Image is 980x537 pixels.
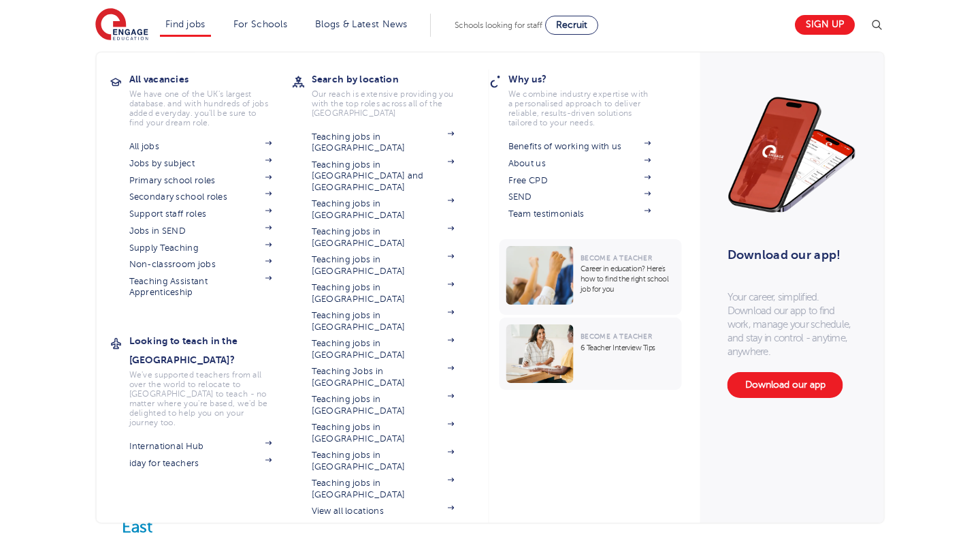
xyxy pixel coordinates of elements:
[129,458,272,469] a: iday for teachers
[129,370,272,427] p: We've supported teachers from all over the world to relocate to [GEOGRAPHIC_DATA] to teach - no m...
[312,70,475,118] a: Search by locationOur reach is extensive providing you with the top roles across all of the [GEOG...
[728,290,857,358] p: Your career, simplified. Download our app to find work, manage your schedule, and stay in control...
[129,141,272,152] a: All jobs
[129,191,272,202] a: Secondary school roles
[312,226,455,249] a: Teaching jobs in [GEOGRAPHIC_DATA]
[129,331,293,369] h3: Looking to teach in the [GEOGRAPHIC_DATA]?
[312,159,455,193] a: Teaching jobs in [GEOGRAPHIC_DATA] and [GEOGRAPHIC_DATA]
[233,19,287,29] a: For Schools
[500,239,685,315] a: Become a TeacherCareer in education? Here’s how to find the right school job for you
[95,8,148,42] img: Engage Education
[500,318,685,390] a: Become a Teacher6 Teacher Interview Tips
[129,226,272,236] a: Jobs in SEND
[556,20,587,30] span: Recruit
[312,254,455,277] a: Teaching jobs in [GEOGRAPHIC_DATA]
[508,158,651,169] a: About us
[129,70,293,89] h3: All vacancies
[129,259,272,270] a: Non-classroom jobs
[312,394,455,416] a: Teaching jobs in [GEOGRAPHIC_DATA]
[508,209,651,219] a: Team testimonials
[455,20,542,30] span: Schools looking for staff
[129,158,272,169] a: Jobs by subject
[728,240,851,270] h3: Download our app!
[315,19,408,29] a: Blogs & Latest News
[508,141,651,152] a: Benefits of working with us
[581,333,652,340] span: Become a Teacher
[508,70,672,89] h3: Why us?
[129,276,272,298] a: Teaching Assistant Apprenticeship
[129,441,272,452] a: International Hub
[795,15,855,35] a: Sign up
[545,16,598,35] a: Recruit
[508,70,672,127] a: Why us?We combine industry expertise with a personalised approach to deliver reliable, results-dr...
[508,191,651,202] a: SEND
[312,338,455,360] a: Teaching jobs in [GEOGRAPHIC_DATA]
[129,209,272,219] a: Support staff roles
[581,343,675,353] p: 6 Teacher Interview Tips
[312,422,455,444] a: Teaching jobs in [GEOGRAPHIC_DATA]
[508,89,651,127] p: We combine industry expertise with a personalised approach to deliver reliable, results-driven so...
[312,70,475,89] h3: Search by location
[581,254,652,262] span: Become a Teacher
[129,89,272,127] p: We have one of the UK's largest database. and with hundreds of jobs added everyday. you'll be sur...
[312,310,455,333] a: Teaching jobs in [GEOGRAPHIC_DATA]
[312,450,455,472] a: Teaching jobs in [GEOGRAPHIC_DATA]
[312,89,455,118] p: Our reach is extensive providing you with the top roles across all of the [GEOGRAPHIC_DATA]
[129,70,293,127] a: All vacanciesWe have one of the UK's largest database. and with hundreds of jobs added everyday. ...
[129,243,272,254] a: Supply Teaching
[165,19,206,29] a: Find jobs
[312,478,455,500] a: Teaching jobs in [GEOGRAPHIC_DATA]
[129,331,293,427] a: Looking to teach in the [GEOGRAPHIC_DATA]?We've supported teachers from all over the world to rel...
[129,175,272,186] a: Primary school roles
[508,175,651,186] a: Free CPD
[312,282,455,305] a: Teaching jobs in [GEOGRAPHIC_DATA]
[728,372,843,398] a: Download our app
[312,132,455,154] a: Teaching jobs in [GEOGRAPHIC_DATA]
[581,264,675,294] p: Career in education? Here’s how to find the right school job for you
[312,506,455,517] a: View all locations
[312,198,455,221] a: Teaching jobs in [GEOGRAPHIC_DATA]
[312,366,455,388] a: Teaching Jobs in [GEOGRAPHIC_DATA]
